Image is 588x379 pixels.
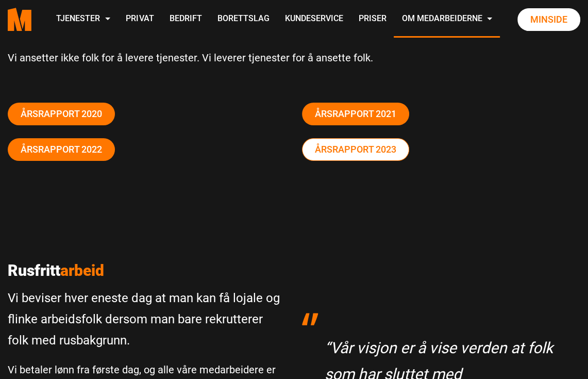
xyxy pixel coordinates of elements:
span: arbeid [60,261,104,279]
a: Om Medarbeiderne [394,1,500,38]
a: Borettslag [209,1,277,38]
a: Årsrapport 2022 [8,138,115,161]
p: Vi ansetter ikke folk for å levere tjenester. Vi leverer tjenester for å ansette folk. [8,49,580,67]
a: Årsrapport 2023 [302,138,409,161]
a: Priser [350,1,394,38]
a: Kundeservice [277,1,350,38]
a: Tjenester [48,1,118,38]
p: Rusfritt [8,261,287,280]
a: Bedrift [161,1,209,38]
p: Vi beviser hver eneste dag at man kan få lojale og flinke arbeidsfolk dersom man bare rekrutterer... [8,288,287,351]
a: Privat [118,1,161,38]
a: Årsrapport 2020 [8,103,115,125]
a: Årsrapport 2021 [302,103,409,125]
a: Minside [517,8,580,31]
